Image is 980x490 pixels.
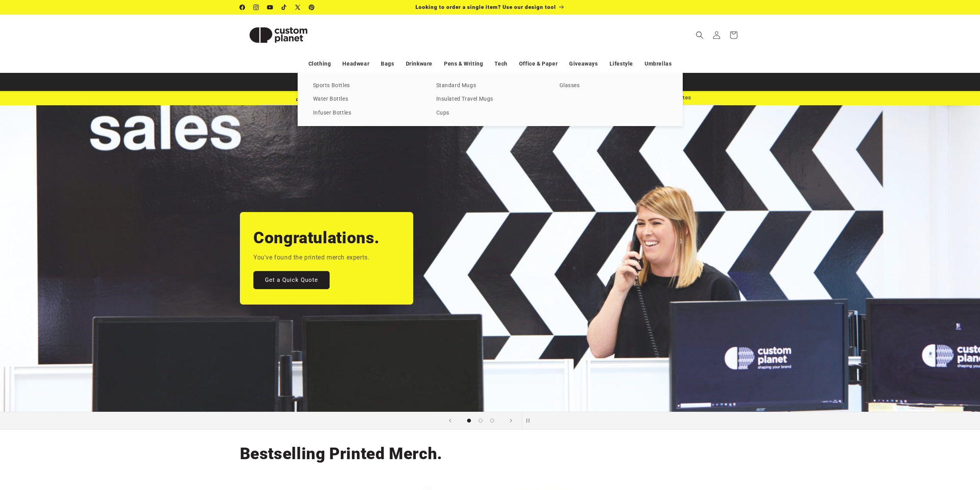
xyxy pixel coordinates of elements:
p: You've found the printed merch experts. [253,252,369,263]
a: Office & Paper [519,57,558,71]
a: Glasses [560,81,667,91]
a: Insulated Travel Mugs [436,94,544,104]
img: Custom Planet [240,18,317,52]
a: Headwear [342,57,369,71]
button: Load slide 3 of 3 [486,415,498,426]
a: Lifestyle [610,57,633,71]
span: Looking to order a single item? Use our design tool [415,4,556,10]
a: Custom Planet [237,15,320,55]
a: Clothing [308,57,331,71]
iframe: Chat Widget [941,453,980,490]
a: Pens & Writing [444,57,483,71]
button: Load slide 2 of 3 [475,415,486,426]
a: Get a Quick Quote [253,271,330,289]
button: Next slide [503,412,519,429]
button: Previous slide [442,412,459,429]
a: Umbrellas [645,57,672,71]
button: Pause slideshow [522,412,539,429]
button: Load slide 1 of 3 [463,415,475,426]
a: Drinkware [406,57,432,71]
a: Giveaways [569,57,598,71]
a: Tech [494,57,507,71]
a: Standard Mugs [436,81,544,91]
h2: Congratulations. [253,227,380,248]
a: Sports Bottles [313,81,421,91]
a: Bags [381,57,394,71]
a: Water Bottles [313,94,421,104]
summary: Search [691,27,708,44]
h2: Bestselling Printed Merch. [240,443,442,464]
a: Cups [436,108,544,118]
a: Infuser Bottles [313,108,421,118]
